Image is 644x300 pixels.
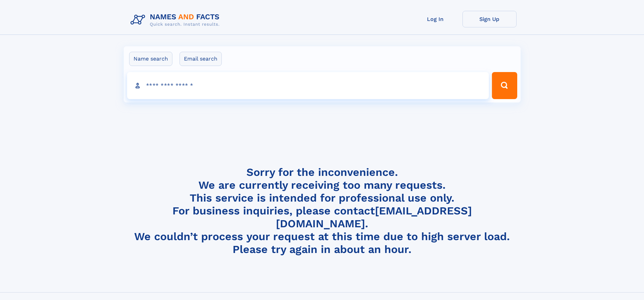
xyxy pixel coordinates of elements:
[128,11,225,29] img: Logo Names and Facts
[462,11,517,27] a: Sign Up
[180,52,222,66] label: Email search
[492,72,517,99] button: Search Button
[127,72,489,99] input: search input
[128,166,517,256] h4: Sorry for the inconvenience. We are currently receiving too many requests. This service is intend...
[276,204,472,230] a: [EMAIL_ADDRESS][DOMAIN_NAME]
[129,52,172,66] label: Name search
[408,11,462,27] a: Log In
